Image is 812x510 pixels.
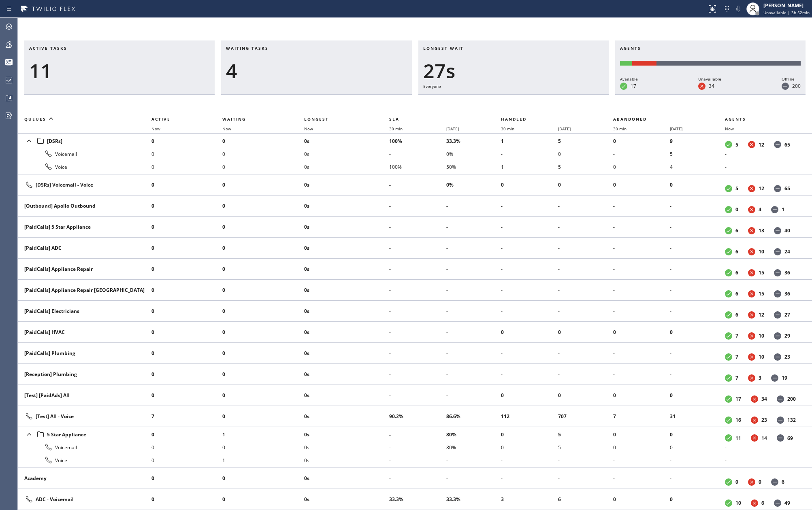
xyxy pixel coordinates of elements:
div: [PaidCalls] Appliance Repair [GEOGRAPHIC_DATA] [24,287,145,293]
dd: 7 [735,332,738,339]
li: - [613,200,670,212]
li: 33.3% [446,134,501,147]
li: 7 [613,410,670,423]
dd: 65 [784,141,790,148]
span: [DATE] [558,126,571,132]
li: 50% [446,160,501,173]
li: - [389,441,446,454]
li: 0 [558,326,613,339]
span: Now [222,126,231,132]
dt: Available [620,83,627,90]
li: - [670,263,725,276]
li: - [613,242,670,255]
li: 0 [670,428,725,441]
span: Queues [24,116,46,122]
li: 0s [304,389,389,402]
li: 0 [151,134,222,147]
dd: 24 [784,248,790,255]
li: 0 [151,284,222,297]
li: - [670,200,725,212]
li: 0 [613,160,670,173]
dd: 34 [709,83,714,89]
li: 0 [151,242,222,255]
dt: Unavailable [748,374,755,382]
li: 1 [501,160,558,173]
dd: 6 [735,311,738,318]
li: 0s [304,410,389,423]
span: 30 min [501,126,514,132]
span: Agents [725,116,746,122]
li: - [725,147,802,160]
li: - [558,200,613,212]
dt: Offline [771,206,778,213]
dd: 17 [631,83,636,89]
dd: 12 [759,311,764,318]
li: - [389,221,446,234]
li: - [389,347,446,360]
dt: Unavailable [748,269,755,276]
li: 5 [558,160,613,173]
li: - [501,305,558,318]
li: 0 [613,428,670,441]
div: Available [620,75,638,83]
dt: Offline [774,290,781,297]
li: 7 [151,410,222,423]
div: Offline [782,75,801,83]
li: - [670,221,725,234]
li: - [558,368,613,381]
dt: Unavailable [748,141,755,148]
dd: 23 [784,353,790,360]
li: - [725,441,802,454]
dd: 27 [784,311,790,318]
dt: Offline [774,311,781,319]
li: - [446,200,501,212]
li: 0 [151,441,222,454]
li: 0 [222,200,304,212]
li: 0% [446,178,501,191]
li: - [446,368,501,381]
dd: 10 [759,332,764,339]
li: 0s [304,284,389,297]
dd: 13 [759,227,764,234]
dt: Offline [782,83,789,90]
li: 0s [304,200,389,212]
span: [DATE] [446,126,459,132]
div: [PaidCalls] Appliance Repair [24,266,145,272]
dd: 5 [735,185,738,192]
li: - [613,368,670,381]
dt: Offline [777,416,784,424]
li: 5 [670,147,725,160]
li: 0 [501,441,558,454]
li: 5 [558,428,613,441]
li: - [446,284,501,297]
dt: Available [725,269,732,276]
li: - [389,368,446,381]
span: Active tasks [29,45,67,51]
li: 0 [501,326,558,339]
span: 30 min [613,126,627,132]
dt: Offline [774,185,781,192]
dt: Available [725,248,732,255]
button: Mute [733,3,744,15]
li: 0 [151,178,222,191]
dd: 14 [761,435,767,442]
li: 0 [222,305,304,318]
li: 0 [222,284,304,297]
li: - [670,347,725,360]
li: 0 [151,389,222,402]
li: 0 [558,178,613,191]
li: - [501,368,558,381]
li: 80% [446,441,501,454]
li: 0 [613,178,670,191]
dd: 6 [735,248,738,255]
li: 0 [222,441,304,454]
dd: 7 [735,353,738,360]
div: 4 [226,59,407,83]
li: 0 [222,263,304,276]
li: 0 [151,263,222,276]
li: - [446,305,501,318]
dd: 40 [784,227,790,234]
li: 112 [501,410,558,423]
div: [DSRs] [24,135,145,147]
li: 0 [501,428,558,441]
